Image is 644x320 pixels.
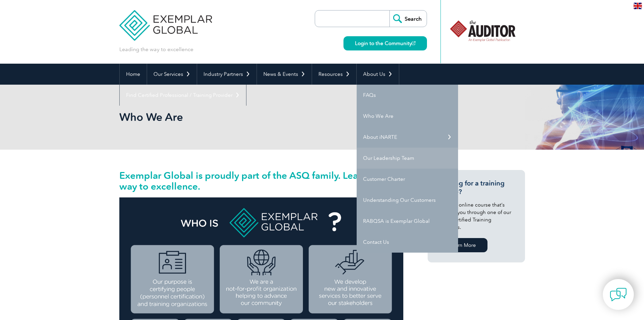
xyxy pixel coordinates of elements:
a: Understanding Our Customers [357,190,458,211]
input: Search [389,10,427,27]
a: Learn More [438,238,487,252]
a: Who We Are [357,106,458,127]
a: About iNARTE [357,127,458,148]
a: About Us [357,64,399,85]
a: Find Certified Professional / Training Provider [120,85,246,106]
a: News & Events [257,64,312,85]
a: Resources [312,64,356,85]
a: FAQs [357,85,458,106]
a: RABQSA is Exemplar Global [357,211,458,232]
a: Contact Us [357,232,458,253]
p: Find the online course that’s right for you through one of our many certified Training Providers. [438,201,515,231]
h2: Exemplar Global is proudly part of the ASQ family. Leading the way to excellence. [119,170,403,192]
p: Leading the way to excellence [119,46,193,53]
img: contact-chat.png [610,286,627,303]
a: Our Services [147,64,197,85]
a: Customer Charter [357,169,458,190]
h2: Who We Are [119,112,403,123]
img: en [634,3,642,9]
h3: Looking for a training course? [438,179,515,196]
a: Our Leadership Team [357,148,458,169]
a: Industry Partners [197,64,257,85]
img: open_square.png [412,41,415,45]
a: Login to the Community [343,36,427,50]
a: Home [120,64,147,85]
